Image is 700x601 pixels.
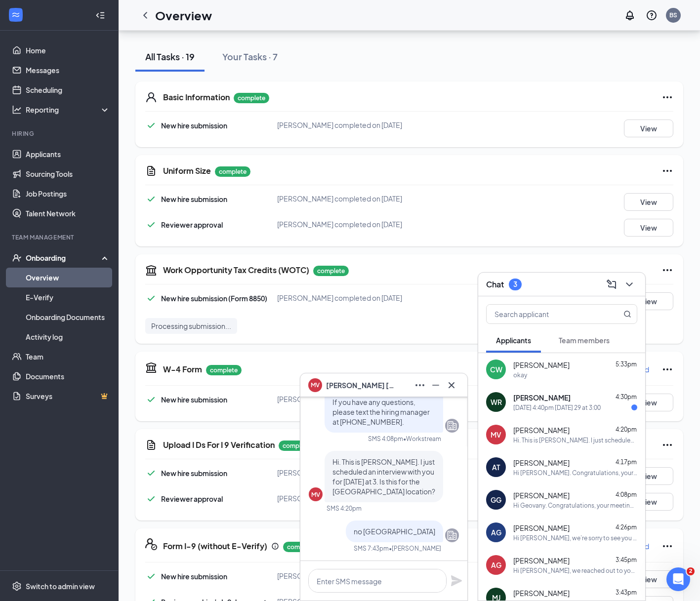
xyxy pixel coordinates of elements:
span: New hire submission [161,395,227,404]
a: Sourcing Tools [26,164,110,184]
svg: ChevronLeft [139,9,151,21]
svg: Ellipses [661,165,673,177]
svg: Checkmark [145,467,157,479]
span: Hi. This is [PERSON_NAME]. I just scheduled an interview with you for [DATE] at 3. Is this for th... [332,457,435,496]
div: AT [492,462,500,472]
a: Overview [26,268,110,287]
div: Hi [PERSON_NAME], we reached out to you the other day but we were not able to get through. Are yo... [513,566,637,575]
button: Cross [444,377,459,393]
span: [PERSON_NAME] completed on [DATE] [277,220,402,229]
svg: Info [271,542,279,550]
svg: UserCheck [12,253,22,263]
div: Onboarding [26,253,102,263]
span: [PERSON_NAME] completed on [DATE] [277,120,402,129]
a: Team [26,347,110,366]
span: 5:33pm [616,361,637,368]
a: Scheduling [26,80,110,100]
div: MV [311,490,320,499]
button: View [624,467,673,485]
p: complete [313,266,349,276]
div: SMS 7:43pm [354,544,389,553]
h1: Overview [155,7,212,24]
span: 2 [687,567,695,575]
div: AG [491,560,501,570]
div: GG [491,495,501,505]
p: complete [279,441,314,451]
h5: Form I-9 (without E-Verify) [163,541,267,552]
div: Hi. This is [PERSON_NAME]. I just scheduled an interview with you for [DATE] at 3. Is this for th... [513,436,637,444]
svg: WorkstreamLogo [11,10,21,20]
span: 3:45pm [616,556,637,563]
svg: Plane [451,575,462,587]
svg: Checkmark [145,493,157,505]
div: [DATE] 4:40pm [DATE] 29 at 3:00 [513,403,601,412]
h5: Basic Information [163,92,230,103]
span: Reviewer approval [161,220,223,229]
svg: FormI9EVerifyIcon [145,538,157,550]
input: Search applicant [487,305,604,323]
span: 4:30pm [616,393,637,401]
svg: CustomFormIcon [145,165,157,177]
svg: TaxGovernmentIcon [145,361,157,373]
svg: Ellipses [661,540,673,552]
button: View [624,219,673,237]
p: complete [215,166,250,177]
div: Hi [PERSON_NAME]. Congratulations, your meeting with [DEMOGRAPHIC_DATA]-fil-A for Restaurant Prep... [513,469,637,477]
span: [PERSON_NAME] [513,360,570,370]
h3: Chat [486,279,504,290]
h5: Upload I Ds For I 9 Verification [163,440,275,450]
button: View [624,493,673,511]
span: 4:20pm [616,426,637,433]
button: View [624,120,673,137]
h5: Uniform Size [163,165,211,176]
svg: Checkmark [145,219,157,231]
svg: Checkmark [145,570,157,582]
div: BS [669,11,677,19]
span: [PERSON_NAME] [513,393,571,402]
div: SMS 4:20pm [327,504,362,513]
div: Hi Geovany. Congratulations, your meeting with [DEMOGRAPHIC_DATA]-fil-A for Front of House Team M... [513,501,637,510]
button: View [624,292,673,310]
svg: Ellipses [661,264,673,276]
svg: Analysis [12,105,22,115]
button: ChevronDown [621,277,637,292]
a: Messages [26,60,110,80]
span: New hire submission [161,469,227,478]
svg: ComposeMessage [606,279,618,290]
iframe: Intercom live chat [666,567,690,591]
a: Onboarding Documents [26,307,110,327]
span: New hire submission [161,572,227,581]
svg: CustomFormIcon [145,439,157,451]
span: [PERSON_NAME] completed on [DATE] [277,194,402,203]
svg: Checkmark [145,120,157,131]
span: no [GEOGRAPHIC_DATA] [354,527,435,536]
svg: User [145,91,157,103]
span: [PERSON_NAME] [513,458,570,468]
span: [PERSON_NAME] completed on [DATE] [277,293,402,302]
button: View [624,570,673,588]
svg: ChevronDown [623,279,635,290]
div: MV [491,430,501,440]
span: 4:26pm [616,523,637,531]
button: Ellipses [412,377,428,393]
span: 4:08pm [616,491,637,498]
div: Switch to admin view [26,581,95,591]
span: Processing submission... [151,321,231,331]
div: Reporting [26,105,111,115]
svg: TaxGovernmentIcon [145,264,157,276]
span: [PERSON_NAME] completed on [DATE] [277,571,402,580]
svg: Company [446,529,458,541]
div: All Tasks · 19 [145,50,195,63]
span: Reviewer approval [161,494,223,503]
span: [PERSON_NAME] [513,425,570,435]
a: Documents [26,366,110,386]
div: CW [490,364,502,374]
span: 3:43pm [616,589,637,596]
svg: Checkmark [145,394,157,405]
span: [PERSON_NAME] [513,588,570,598]
span: New hire submission [161,195,227,203]
div: 3 [513,280,517,288]
button: Minimize [428,377,444,393]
